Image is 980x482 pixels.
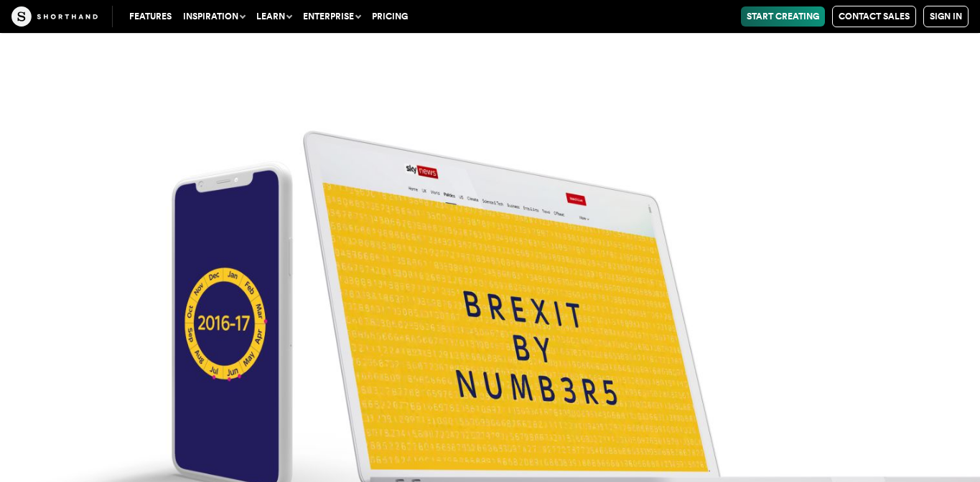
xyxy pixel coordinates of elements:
[251,6,297,27] button: Learn
[177,6,251,27] button: Inspiration
[366,6,414,27] a: Pricing
[741,6,825,27] a: Start Creating
[923,6,969,27] a: Sign in
[123,6,177,27] a: Features
[11,6,98,27] img: The Craft
[297,6,366,27] button: Enterprise
[832,6,916,27] a: Contact Sales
